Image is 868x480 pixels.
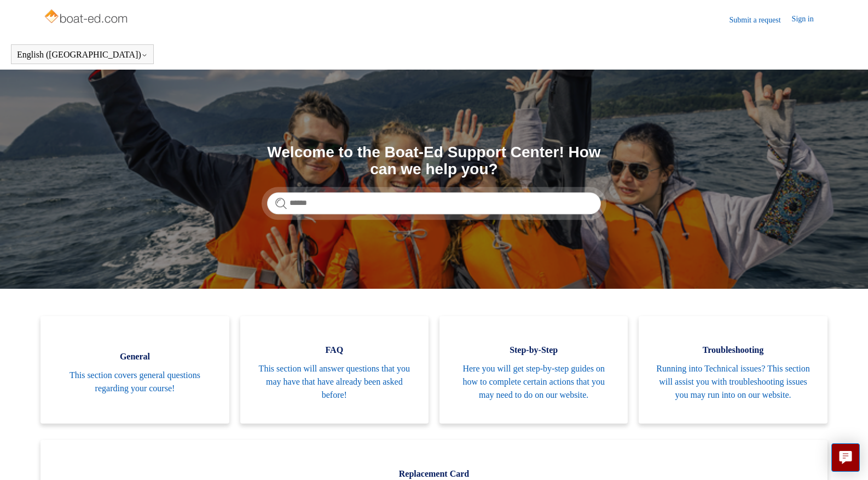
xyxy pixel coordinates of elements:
[240,316,429,424] a: FAQ This section will answer questions that you may have that have already been asked before!
[439,316,628,424] a: Step-by-Step Here you will get step-by-step guides on how to complete certain actions that you ma...
[792,13,825,26] a: Sign in
[43,7,130,28] img: Boat-Ed Help Center home page
[267,144,601,178] h1: Welcome to the Boat-Ed Support Center! How can we help you?
[655,362,811,402] span: Running into Technical issues? This section will assist you with troubleshooting issues you may r...
[831,443,860,472] button: Live chat
[456,362,611,402] span: Here you will get step-by-step guides on how to complete certain actions that you may need to do ...
[257,362,412,402] span: This section will answer questions that you may have that have already been asked before!
[17,50,148,60] button: English ([GEOGRAPHIC_DATA])
[57,350,212,363] span: General
[40,316,229,424] a: General This section covers general questions regarding your course!
[655,344,811,357] span: Troubleshooting
[456,344,611,357] span: Step-by-Step
[730,14,792,26] a: Submit a request
[57,369,212,395] span: This section covers general questions regarding your course!
[267,192,601,214] input: Search
[257,344,412,357] span: FAQ
[639,316,827,424] a: Troubleshooting Running into Technical issues? This section will assist you with troubleshooting ...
